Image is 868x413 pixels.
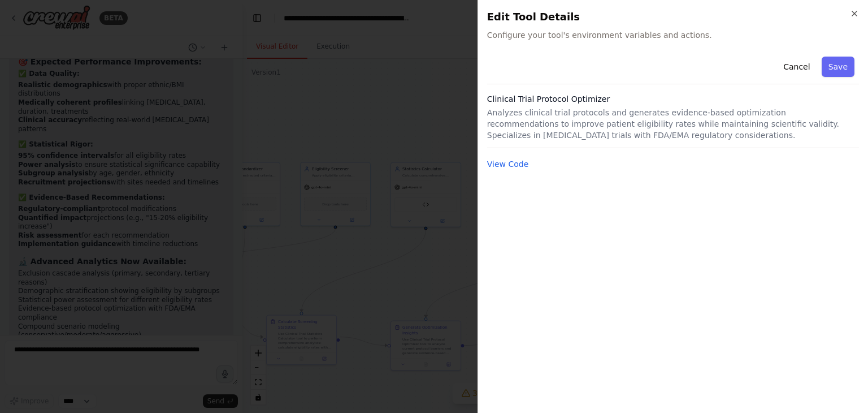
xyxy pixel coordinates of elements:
[487,29,859,41] span: Configure your tool's environment variables and actions.
[487,158,529,170] button: View Code
[487,107,859,141] p: Analyzes clinical trial protocols and generates evidence-based optimization recommendations to im...
[487,9,859,25] h2: Edit Tool Details
[487,93,859,105] h3: Clinical Trial Protocol Optimizer
[776,57,817,77] button: Cancel
[822,57,854,77] button: Save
